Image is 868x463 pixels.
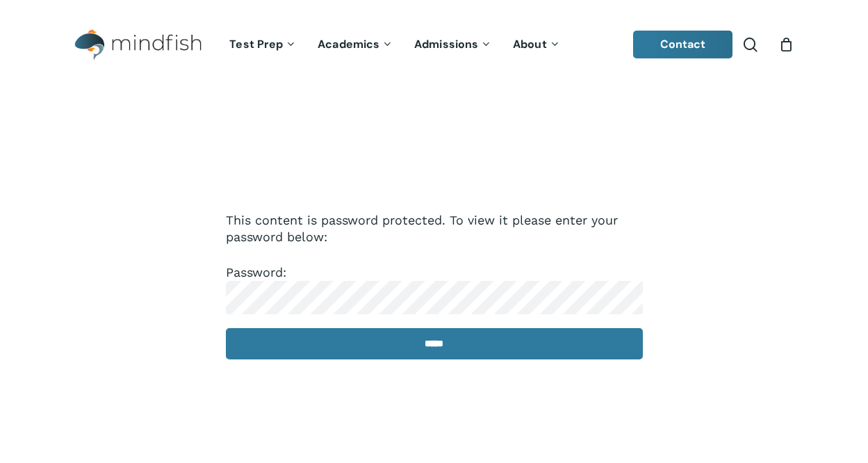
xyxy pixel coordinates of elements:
[318,37,379,51] span: Academics
[219,19,571,71] nav: Main Menu
[513,37,547,51] span: About
[56,19,812,71] header: Main Menu
[226,265,643,304] label: Password:
[633,31,733,58] a: Contact
[219,39,307,51] a: Test Prep
[502,39,571,51] a: About
[660,37,706,51] span: Contact
[226,281,643,314] input: Password:
[778,37,794,52] a: Cart
[414,37,478,51] span: Admissions
[307,39,404,51] a: Academics
[404,39,502,51] a: Admissions
[226,212,643,264] p: This content is password protected. To view it please enter your password below:
[229,37,283,51] span: Test Prep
